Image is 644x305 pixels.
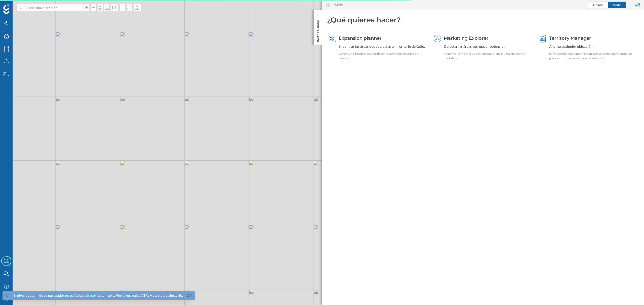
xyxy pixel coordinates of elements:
div: ¿Qué quieres hacer? [327,15,639,25]
div: Genera una lista de áreas que tienen los atributos clave para tu negocio. [339,52,427,61]
a: Ok [185,293,193,298]
img: explorer.svg [434,35,441,42]
div: Enriquece los datos internos con datos externos para ajustar los precios o promociones para cada ... [549,52,637,61]
img: Geoblink Logo [3,4,10,14]
span: Marketing Explorer [444,35,489,41]
div: Analiza cualquier ubicación. [549,44,637,49]
div: Encontrar las áreas que se ajustan a mi criterio de éxito. [339,44,427,49]
div: Detectar las áreas con mayor potencial. [444,44,532,49]
span: Expansion planner [339,35,382,41]
div: Identifica las mejores ubicaciones para lanzar una campaña de marketing. [444,52,532,61]
div: El nivel de zoom de su navegador no está ajustado correctamente. Por favor, pulse CTRL y cero par... [13,293,183,298]
span: Medio [613,3,621,7]
p: Red de tiendas [315,18,320,42]
img: territory-manager.svg [539,35,547,42]
span: Territory Manager [549,35,591,41]
img: search-areas.svg [329,35,336,42]
div: Inicio [333,3,343,8]
span: Grande [593,3,603,7]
